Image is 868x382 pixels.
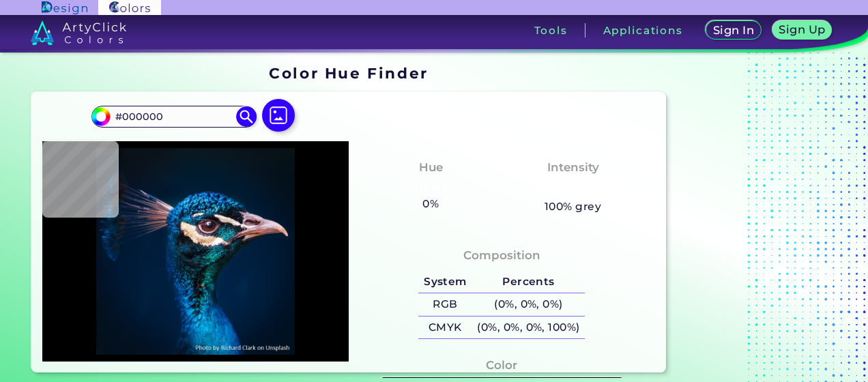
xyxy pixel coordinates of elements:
h5: RGB [418,293,472,316]
img: icon picture [262,99,295,132]
img: logo_artyclick_colors_white.svg [31,20,127,45]
a: Sign Up [775,22,829,39]
img: icon search [236,106,257,127]
h4: Color [486,355,517,375]
a: Sign In [708,22,759,39]
h4: Composition [463,246,540,265]
h5: 100% grey [545,198,601,216]
h3: Applications [603,25,683,35]
img: ArtyClick Design logo [42,1,87,14]
h5: 0% [417,195,444,213]
h5: CMYK [418,317,472,339]
img: img_pavlin.jpg [49,148,342,355]
h3: Tools [534,25,568,35]
h5: Sign In [715,25,752,35]
h1: Color Hue Finder [269,63,428,83]
h3: None [550,179,596,196]
h5: Sign Up [781,25,824,35]
h3: None [408,179,454,196]
h5: System [418,271,472,293]
h4: Hue [419,158,443,177]
h5: Percents [472,271,585,293]
h5: (0%, 0%, 0%) [472,293,585,316]
h5: (0%, 0%, 0%, 100%) [472,317,585,339]
h4: Intensity [547,158,599,177]
input: type color.. [111,107,237,126]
